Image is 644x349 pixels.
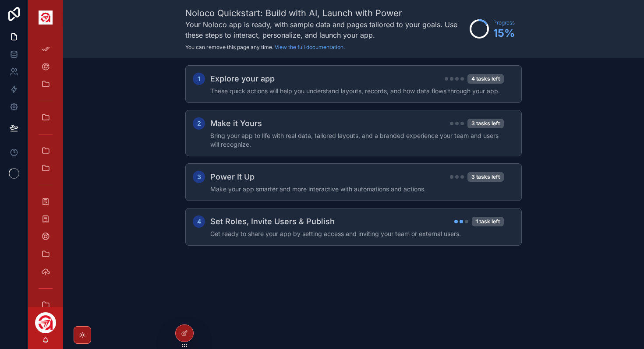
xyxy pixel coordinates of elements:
[275,44,345,50] a: View the full documentation.
[185,19,465,40] h3: Your Noloco app is ready, with sample data and pages tailored to your goals. Use these steps to i...
[493,26,515,40] span: 15 %
[493,19,515,26] span: Progress
[185,7,465,19] h1: Noloco Quickstart: Build with AI, Launch with Power
[39,11,53,25] img: App logo
[185,44,273,50] span: You can remove this page any time.
[28,35,63,307] div: scrollable content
